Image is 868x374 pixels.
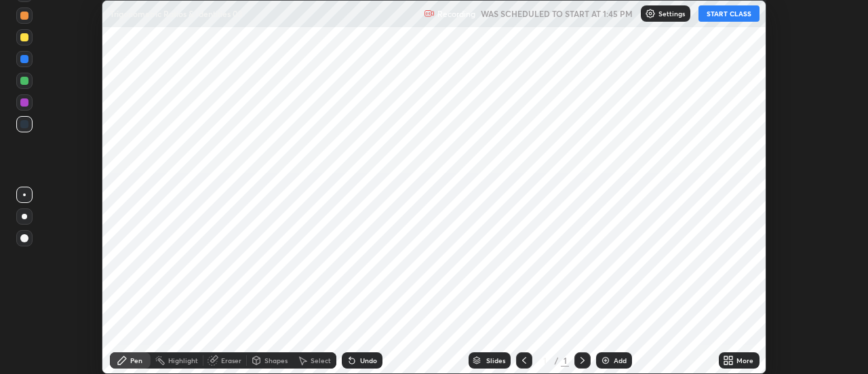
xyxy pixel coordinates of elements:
div: Eraser [221,357,241,364]
div: Pen [130,357,142,364]
p: Trigonometric Ratios & Identities 03 [110,8,243,19]
img: recording.375f2c34.svg [424,8,435,19]
button: START CLASS [698,5,759,22]
div: 1 [538,356,551,364]
div: Add [614,357,627,364]
img: add-slide-button [600,355,611,366]
p: Recording [437,9,475,19]
div: Undo [360,357,377,364]
div: More [736,357,753,364]
img: class-settings-icons [645,8,656,19]
div: 1 [561,354,569,367]
div: Shapes [264,357,288,364]
p: Settings [658,10,685,17]
div: Highlight [168,357,198,364]
h5: WAS SCHEDULED TO START AT 1:45 PM [481,7,633,20]
div: Select [311,357,331,364]
div: / [554,356,558,364]
div: Slides [486,357,505,364]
